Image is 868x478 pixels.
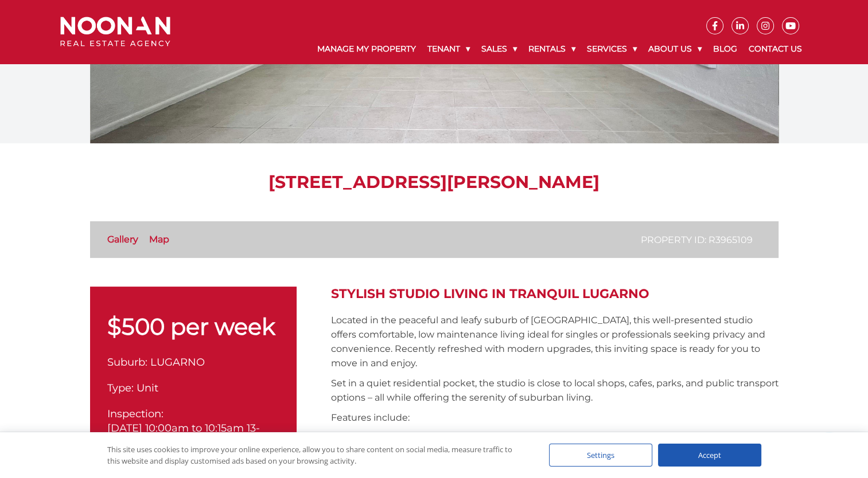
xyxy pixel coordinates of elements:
div: This site uses cookies to improve your online experience, allow you to share content on social me... [107,444,526,467]
h1: [STREET_ADDRESS][PERSON_NAME] [90,172,779,193]
span: Type: [107,382,134,394]
a: Contact Us [743,34,808,64]
a: Services [581,34,643,64]
a: Manage My Property [312,34,422,64]
p: $500 per week [107,315,279,338]
a: Rentals [523,34,581,64]
span: Suburb: [107,356,147,369]
p: Features include: [331,410,779,425]
p: Located in the peaceful and leafy suburb of [GEOGRAPHIC_DATA], this well-presented studio offers ... [331,313,779,370]
span: LUGARNO [150,356,205,369]
a: Sales [476,34,523,64]
span: Inspection: [107,408,164,420]
a: About Us [643,34,707,64]
a: Map [149,234,169,245]
img: Noonan Real Estate Agency [60,17,170,47]
span: [DATE] 10:00am to 10:15am 13- [DATE] 11:00am to 11:15am [107,422,260,449]
a: Tenant [422,34,476,64]
a: Blog [707,34,743,64]
p: Property ID: R3965109 [641,233,753,247]
div: Accept [658,444,761,467]
span: Unit [137,382,158,394]
h2: Stylish Studio Living in Tranquil Lugarno [331,287,779,301]
p: Set in a quiet residential pocket, the studio is close to local shops, cafes, parks, and public t... [331,376,779,405]
div: Settings [549,444,652,467]
a: Gallery [107,234,138,245]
